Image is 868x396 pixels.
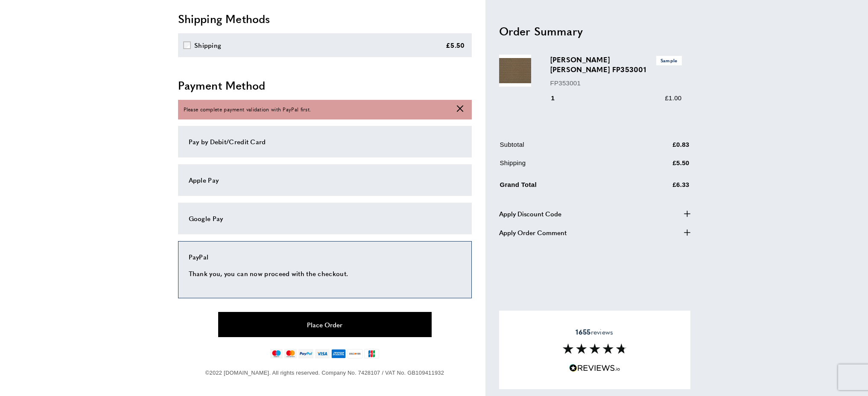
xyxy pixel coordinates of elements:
[576,328,613,336] span: reviews
[500,178,630,196] td: Grand Total
[189,137,461,147] div: Pay by Debit/Credit Card
[331,349,346,358] img: american-express
[576,327,590,337] strong: 1655
[665,94,681,101] span: £1.00
[656,56,682,65] span: Sample
[569,364,620,372] img: Reviews.io 5 stars
[500,139,630,156] td: Subtotal
[364,349,379,358] img: jcb
[550,78,682,88] p: FP353001
[189,213,461,224] div: Google Pay
[284,349,297,358] img: mastercard
[270,349,283,358] img: maestro
[178,78,472,93] h2: Payment Method
[189,268,461,279] p: Thank you, you can now proceed with the checkout.
[631,178,690,196] td: £6.33
[550,93,567,103] div: 1
[218,312,432,337] button: Place Order
[315,349,329,358] img: visa
[298,349,313,358] img: paypal
[500,157,630,174] td: Shipping
[189,252,461,262] div: PayPal
[178,11,472,26] h2: Shipping Methods
[499,227,567,237] span: Apply Order Comment
[189,175,461,185] div: Apple Pay
[563,344,627,354] img: Reviews section
[499,23,690,38] h2: Order Summary
[348,349,362,358] img: discover
[446,40,465,50] div: £5.50
[631,139,690,156] td: £0.83
[499,55,531,87] img: Tam Tam FP353001
[499,208,561,218] span: Apply Discount Code
[631,157,690,174] td: £5.50
[184,105,311,114] span: Please complete payment validation with PayPal first.
[205,370,444,376] span: ©2022 [DOMAIN_NAME]. All rights reserved. Company No. 7428107 / VAT No. GB109411932
[550,55,682,74] h3: [PERSON_NAME] [PERSON_NAME] FP353001
[194,40,221,50] div: Shipping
